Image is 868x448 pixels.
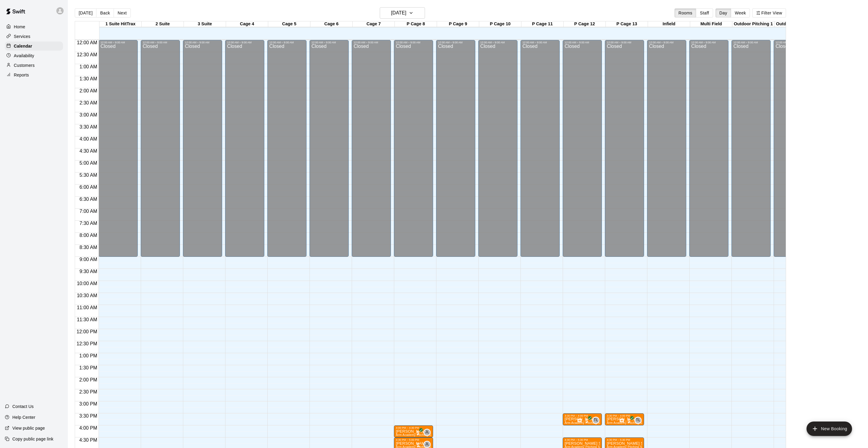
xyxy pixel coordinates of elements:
[78,413,99,418] span: 3:30 PM
[415,430,421,436] span: All customers have paid
[78,437,99,443] span: 4:30 PM
[143,44,178,259] div: Closed
[354,41,389,44] div: 12:00 AM – 9:00 AM
[78,160,99,166] span: 5:00 AM
[268,21,310,27] div: Cage 5
[5,61,63,70] div: Customers
[78,365,99,370] span: 1:30 PM
[78,197,99,202] span: 6:30 AM
[100,44,136,259] div: Closed
[733,41,769,44] div: 12:00 AM – 9:00 AM
[78,221,99,226] span: 7:30 AM
[565,44,600,259] div: Closed
[565,41,600,44] div: 12:00 AM – 9:00 AM
[396,41,431,44] div: 12:00 AM – 9:00 AM
[606,21,648,27] div: P Cage 13
[185,41,220,44] div: 12:00 AM – 9:00 AM
[78,233,99,238] span: 8:00 AM
[310,21,353,27] div: Cage 6
[227,44,263,259] div: Closed
[594,417,598,423] span: TL
[78,88,99,93] span: 2:00 AM
[396,44,431,259] div: Closed
[396,433,466,437] span: Arm Academy Pitching Session 30 min - Pitching
[425,441,429,447] span: JL
[78,209,99,214] span: 7:00 AM
[12,436,53,442] p: Copy public page link
[5,22,63,31] a: Home
[426,429,431,436] span: Johnnie Larossa
[521,21,564,27] div: P Cage 11
[478,40,517,257] div: 12:00 AM – 9:00 AM: Closed
[607,414,642,417] div: 3:30 PM – 4:00 PM
[391,9,406,17] h6: [DATE]
[75,40,99,45] span: 12:00 AM
[752,8,786,17] button: Filter View
[396,426,431,429] div: 4:00 PM – 4:30 PM
[731,8,750,17] button: Week
[584,418,590,424] span: All customers have paid
[732,21,775,27] div: Outdoor Pitching 1
[269,41,305,44] div: 12:00 AM – 9:00 AM
[75,305,99,310] span: 11:00 AM
[647,40,686,257] div: 12:00 AM – 9:00 AM: Closed
[626,418,632,424] span: All customers have paid
[634,417,642,424] div: Tyler Levine
[99,40,138,257] div: 12:00 AM – 9:00 AM: Closed
[605,413,644,425] div: 3:30 PM – 4:00 PM: Arm Academy Pitching Session 30 min - Pitching
[184,21,226,27] div: 3 Suite
[311,44,347,259] div: Closed
[690,21,732,27] div: Multi Field
[78,148,99,154] span: 4:30 AM
[75,341,99,346] span: 12:30 PM
[310,40,349,257] div: 12:00 AM – 9:00 AM: Closed
[691,44,727,259] div: Closed
[563,40,602,257] div: 12:00 AM – 9:00 AM: Closed
[423,441,431,448] div: Johnnie Larossa
[637,417,642,424] span: Tyler Levine
[595,417,599,424] span: Tyler Levine
[183,40,222,257] div: 12:00 AM – 9:00 AM: Closed
[78,377,99,382] span: 2:00 PM
[426,441,431,448] span: Johnnie Larossa
[14,43,32,49] p: Calendar
[5,32,63,41] div: Services
[96,8,114,17] button: Back
[522,44,558,259] div: Closed
[675,8,696,17] button: Rooms
[75,329,99,334] span: 12:00 PM
[78,245,99,250] span: 8:30 AM
[185,44,220,259] div: Closed
[436,40,475,257] div: 12:00 AM – 9:00 AM: Closed
[691,41,727,44] div: 12:00 AM – 9:00 AM
[78,257,99,262] span: 9:00 AM
[437,21,479,27] div: P Cage 9
[619,418,624,423] svg: Has notes
[563,413,602,425] div: 3:30 PM – 4:00 PM: Arm Academy Pitching Session 30 min - Pitching
[438,44,473,259] div: Closed
[5,51,63,60] a: Availability
[733,44,769,259] div: Closed
[592,417,599,424] div: Tyler Levine
[78,64,99,69] span: 1:00 AM
[143,41,178,44] div: 12:00 AM – 9:00 AM
[78,124,99,129] span: 3:30 AM
[142,21,184,27] div: 2 Suite
[5,42,63,51] a: Calendar
[479,21,521,27] div: P Cage 10
[480,44,516,259] div: Closed
[78,185,99,190] span: 6:00 AM
[14,24,25,30] p: Home
[311,41,347,44] div: 12:00 AM – 9:00 AM
[269,44,305,259] div: Closed
[774,40,813,257] div: 12:00 AM – 9:00 AM: Closed
[267,40,307,257] div: 12:00 AM – 9:00 AM: Closed
[564,21,606,27] div: P Cage 12
[354,44,389,259] div: Closed
[78,76,99,81] span: 1:30 AM
[425,429,429,435] span: JL
[75,281,99,286] span: 10:00 AM
[78,100,99,105] span: 2:30 AM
